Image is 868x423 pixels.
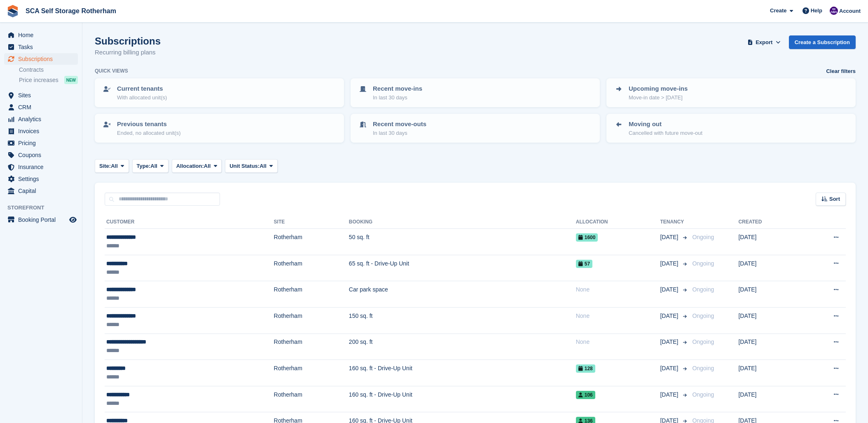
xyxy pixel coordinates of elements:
span: Capital [18,185,68,197]
span: Price increases [19,76,58,84]
span: Storefront [7,204,82,212]
div: None [576,312,660,320]
span: All [150,162,157,170]
span: Allocation: [176,162,204,170]
th: Created [738,216,800,229]
td: 65 sq. ft - Drive-Up Unit [349,255,576,281]
span: Ongoing [692,234,714,240]
a: Recent move-outs In last 30 days [351,115,599,142]
button: Site: All [95,159,129,173]
span: 106 [576,391,595,399]
td: [DATE] [738,281,800,308]
a: menu [4,53,78,65]
span: 57 [576,260,592,268]
td: [DATE] [738,334,800,360]
span: Booking Portal [18,214,68,226]
div: None [576,338,660,346]
p: Move-in date > [DATE] [629,94,688,102]
span: Ongoing [692,338,714,345]
a: menu [4,149,78,161]
span: Analytics [18,113,68,125]
span: Ongoing [692,391,714,398]
td: [DATE] [738,360,800,386]
span: Sort [829,195,840,203]
span: Create [770,7,786,15]
a: Upcoming move-ins Move-in date > [DATE] [607,79,855,106]
p: Previous tenants [117,120,181,129]
a: menu [4,89,78,101]
span: Help [811,7,822,15]
a: Moving out Cancelled with future move-out [607,115,855,142]
a: menu [4,173,78,185]
p: Recent move-outs [373,120,426,129]
h6: Quick views [95,67,128,75]
td: Rotherham [274,307,349,334]
span: Ongoing [692,313,714,319]
img: stora-icon-8386f47178a22dfd0bd8f6a31ec36ba5ce8667c1dd55bd0f319d3a0aa187defe.svg [7,5,19,17]
p: Recurring billing plans [95,48,161,57]
th: Site [274,216,349,229]
span: Invoices [18,125,68,137]
button: Type: All [132,159,168,173]
p: Recent move-ins [373,84,422,94]
th: Customer [105,216,274,229]
a: menu [4,125,78,137]
td: Rotherham [274,229,349,255]
a: menu [4,41,78,53]
td: [DATE] [738,255,800,281]
span: 128 [576,364,595,373]
td: 200 sq. ft [349,334,576,360]
td: [DATE] [738,229,800,255]
span: [DATE] [660,364,680,373]
span: [DATE] [660,312,680,320]
a: Recent move-ins In last 30 days [351,79,599,106]
a: menu [4,161,78,173]
td: Rotherham [274,360,349,386]
th: Tenancy [660,216,689,229]
button: Export [746,35,782,49]
span: CRM [18,101,68,113]
td: 160 sq. ft - Drive-Up Unit [349,360,576,386]
span: All [260,162,267,170]
span: [DATE] [660,259,680,268]
span: Export [756,38,772,47]
span: Account [839,7,861,15]
td: Rotherham [274,255,349,281]
a: Price increases NEW [19,75,78,85]
p: Ended, no allocated unit(s) [117,129,181,137]
p: Current tenants [117,84,167,94]
a: menu [4,137,78,149]
td: 50 sq. ft [349,229,576,255]
td: 150 sq. ft [349,307,576,334]
a: Preview store [68,215,78,225]
span: Ongoing [692,286,714,293]
th: Allocation [576,216,660,229]
span: Type: [137,162,151,170]
span: Ongoing [692,260,714,267]
p: In last 30 days [373,129,426,137]
a: Current tenants With allocated unit(s) [96,79,343,106]
a: Contracts [19,66,78,74]
span: 1600 [576,233,598,242]
span: Site: [99,162,111,170]
td: [DATE] [738,307,800,334]
span: Tasks [18,41,68,53]
span: All [111,162,118,170]
button: Allocation: All [172,159,222,173]
p: In last 30 days [373,94,422,102]
span: Sites [18,89,68,101]
td: Car park space [349,281,576,308]
p: Cancelled with future move-out [629,129,702,137]
td: Rotherham [274,386,349,412]
a: menu [4,214,78,226]
span: Settings [18,173,68,185]
td: Rotherham [274,281,349,308]
span: Home [18,29,68,41]
h1: Subscriptions [95,35,161,47]
span: Unit Status: [229,162,260,170]
span: [DATE] [660,390,680,399]
span: Subscriptions [18,53,68,65]
button: Unit Status: All [225,159,277,173]
td: 160 sq. ft - Drive-Up Unit [349,386,576,412]
span: Insurance [18,161,68,173]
